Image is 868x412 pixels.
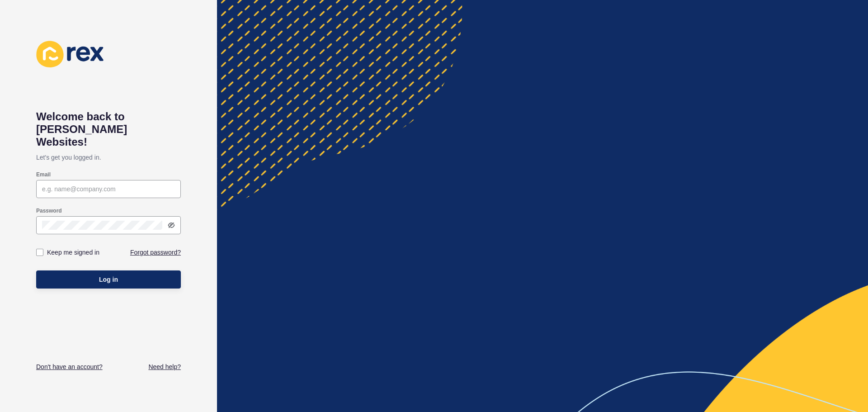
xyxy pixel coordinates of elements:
[42,185,175,194] input: e.g. name@company.com
[47,248,99,257] label: Keep me signed in
[36,171,51,178] label: Email
[36,270,181,289] button: Log in
[36,362,103,371] a: Don't have an account?
[36,207,62,214] label: Password
[99,275,118,284] span: Log in
[36,110,181,148] h1: Welcome back to [PERSON_NAME] Websites!
[130,248,181,257] a: Forgot password?
[36,148,181,166] p: Let's get you logged in.
[148,362,181,371] a: Need help?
